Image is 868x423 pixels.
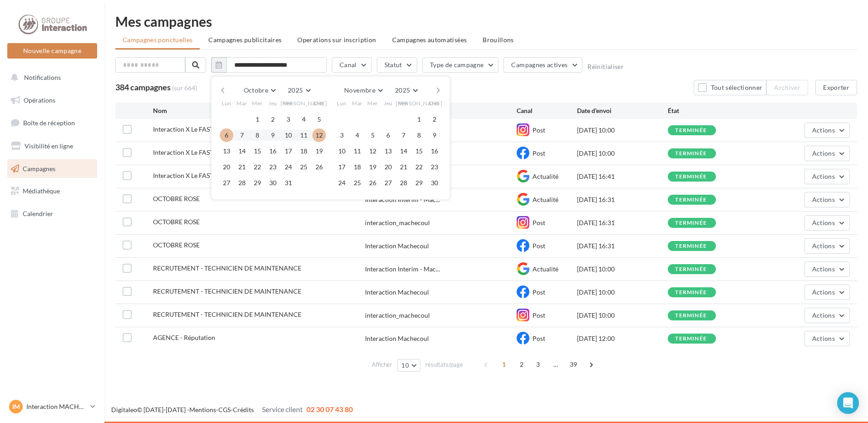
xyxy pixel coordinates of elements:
[153,334,215,341] span: AGENCE - Réputation
[153,241,200,249] span: OCTOBRE ROSE
[533,265,558,273] span: Actualité
[381,176,395,190] button: 27
[694,80,766,95] button: Tout sélectionner
[251,176,264,190] button: 29
[812,288,835,296] span: Actions
[812,334,835,342] span: Actions
[26,402,87,411] p: Interaction MACHECOUL
[812,196,835,203] span: Actions
[153,310,301,318] span: RECRUTEMENT - TECHNICIEN DE MAINTENANCE
[208,36,281,44] span: Campagnes publicitaires
[220,128,233,142] button: 6
[297,36,376,44] span: Operations sur inscription
[350,176,364,190] button: 25
[115,15,857,28] div: Mes campagnes
[5,91,99,110] a: Opérations
[297,128,311,142] button: 11
[366,144,380,158] button: 12
[5,68,95,87] button: Notifications
[335,176,349,190] button: 24
[804,146,850,161] button: Actions
[312,160,326,174] button: 26
[812,172,835,180] span: Actions
[812,265,835,273] span: Actions
[153,195,200,202] span: OCTOBRE ROSE
[428,128,441,142] button: 9
[391,84,421,97] button: 2025
[392,36,467,44] span: Campagnes automatisées
[812,219,835,226] span: Actions
[7,398,97,415] a: IM Interaction MACHECOUL
[153,264,301,272] span: RECRUTEMENT - TECHNICIEN DE MAINTENANCE
[297,160,311,174] button: 25
[344,86,375,94] span: Novembre
[220,160,233,174] button: 20
[251,113,264,126] button: 1
[396,99,443,107] span: [PERSON_NAME]
[251,144,264,158] button: 15
[352,99,363,107] span: Mar
[220,144,233,158] button: 13
[350,128,364,142] button: 4
[804,261,850,277] button: Actions
[428,176,441,190] button: 30
[577,265,668,274] div: [DATE] 10:00
[804,169,850,184] button: Actions
[548,357,563,372] span: ...
[397,176,410,190] button: 28
[237,99,247,107] span: Mar
[517,106,577,115] div: Canal
[533,219,545,226] span: Post
[235,144,249,158] button: 14
[412,144,426,158] button: 15
[365,311,430,320] div: interaction_machecoul
[365,288,429,297] div: Interaction Machecoul
[812,311,835,319] span: Actions
[25,142,73,150] span: Visibilité en ligne
[115,82,171,92] span: 384 campagnes
[812,149,835,157] span: Actions
[281,160,295,174] button: 24
[23,210,53,217] span: Calendrier
[266,176,280,190] button: 30
[281,113,295,126] button: 3
[384,99,393,107] span: Jeu
[577,149,668,158] div: [DATE] 10:00
[397,128,410,142] button: 7
[372,360,392,369] span: Afficher
[235,176,249,190] button: 28
[222,99,232,107] span: Lun
[425,360,463,369] span: résultats/page
[577,311,668,320] div: [DATE] 10:00
[284,84,314,97] button: 2025
[577,334,668,343] div: [DATE] 12:00
[367,99,378,107] span: Mer
[366,160,380,174] button: 19
[804,192,850,207] button: Actions
[533,172,558,180] span: Actualité
[531,357,545,372] span: 3
[577,195,668,204] div: [DATE] 16:31
[675,290,707,295] div: terminée
[766,80,808,95] button: Archiver
[804,285,850,300] button: Actions
[153,218,200,226] span: OCTOBRE ROSE
[111,406,137,413] a: Digitaleo
[240,84,279,97] button: Octobre
[335,144,349,158] button: 10
[577,218,668,227] div: [DATE] 16:31
[577,241,668,251] div: [DATE] 16:31
[24,74,61,81] span: Notifications
[533,126,545,134] span: Post
[675,313,707,319] div: terminée
[366,176,380,190] button: 26
[804,238,850,254] button: Actions
[350,160,364,174] button: 18
[412,113,426,126] button: 1
[172,84,197,93] span: (sur 664)
[381,160,395,174] button: 20
[366,128,380,142] button: 5
[497,357,511,372] span: 1
[281,144,295,158] button: 17
[412,176,426,190] button: 29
